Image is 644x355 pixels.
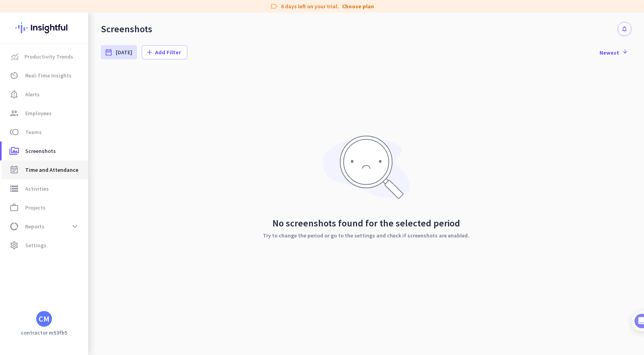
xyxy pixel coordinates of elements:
[25,71,72,80] span: Real-Time Insights
[146,48,154,56] i: add
[9,71,19,80] i: av_timer
[24,52,73,61] span: Productivity Trends
[155,48,181,56] span: Add Filter
[25,203,46,212] span: Projects
[2,198,88,217] a: work_outlineProjects
[101,23,152,35] div: Screenshots
[9,222,19,231] i: data_usage
[9,90,19,99] i: notification_important
[25,222,44,231] span: Reports
[9,146,19,156] i: perm_media
[263,219,469,228] h2: No screenshots found for the selected period
[25,127,42,137] span: Teams
[9,165,19,175] i: event_note
[263,233,469,238] p: Try to change the period or go to the settings and check if screenshots are enabled.
[2,217,88,236] a: data_usageReportsexpand_more
[2,236,88,255] a: settingsSettings
[618,22,631,36] button: notifications
[621,26,628,32] i: notifications
[142,45,187,59] button: addAdd Filter
[2,142,88,160] a: perm_mediaScreenshots
[68,219,82,234] button: expand_more
[2,123,88,142] a: tollTeams
[2,179,88,198] a: storageActivities
[596,45,631,59] button: Newest arrow_downward
[9,203,19,212] i: work_outline
[25,165,78,175] span: Time and Attendance
[25,90,40,99] span: Alerts
[2,160,88,179] a: event_noteTime and Attendance
[2,47,88,66] a: menu-itemProductivity Trends
[2,85,88,104] a: notification_importantAlerts
[600,48,628,56] span: Newest
[9,184,19,193] i: storage
[15,13,73,43] img: Insightful logo
[25,109,52,118] span: Employees
[9,109,19,118] i: group
[25,241,46,250] span: Settings
[620,48,628,55] i: arrow_downward
[25,184,49,193] span: Activities
[25,146,56,156] span: Screenshots
[9,127,19,137] i: toll
[9,241,19,250] i: settings
[105,48,113,56] i: date_range
[39,315,50,323] div: CM
[323,136,410,199] img: no-search-results.svg
[116,48,132,56] span: [DATE]
[2,66,88,85] a: av_timerReal-Time Insights
[2,104,88,123] a: groupEmployees
[11,53,18,60] img: menu-item
[270,2,278,10] i: label
[342,2,374,10] a: Choose plan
